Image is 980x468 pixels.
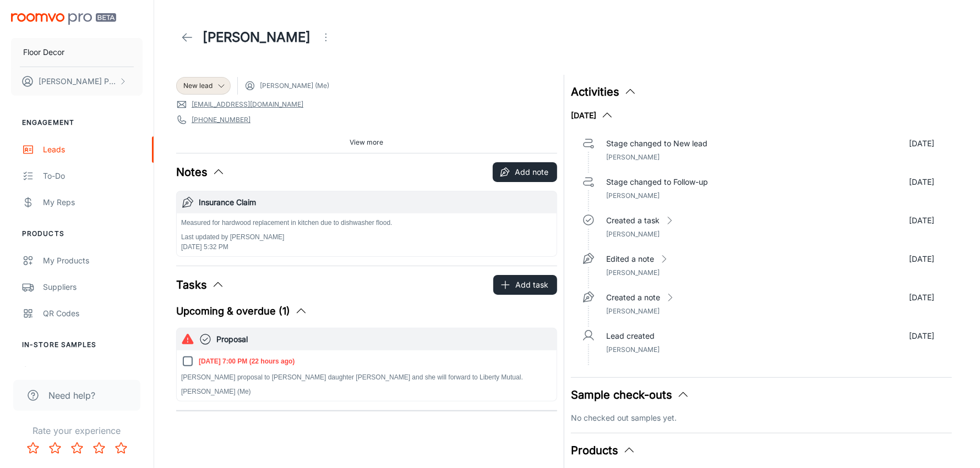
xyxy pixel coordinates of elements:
[43,255,143,267] div: My Products
[909,137,934,150] p: [DATE]
[493,275,557,295] button: Add task
[11,38,143,67] button: Floor Decor
[43,366,143,378] div: My Samples
[176,77,231,95] div: New lead
[181,232,393,242] p: Last updated by [PERSON_NAME]
[43,281,143,293] div: Suppliers
[606,345,660,354] span: [PERSON_NAME]
[350,137,384,147] span: View more
[11,13,116,25] img: Roomvo PRO Beta
[110,437,132,459] button: Rate 5 star
[571,442,636,459] button: Products
[909,330,934,342] p: [DATE]
[606,176,708,188] p: Stage changed to Follow-up
[203,27,311,47] h1: [PERSON_NAME]
[199,196,552,208] h6: Insurance Claim
[199,356,295,366] p: [DATE] 7:00 PM (22 hours ago)
[346,134,388,151] button: View more
[43,170,143,182] div: To-do
[88,437,110,459] button: Rate 4 star
[43,144,143,156] div: Leads
[181,372,552,382] p: [PERSON_NAME] proposal to [PERSON_NAME] daughter [PERSON_NAME] and she will forward to Liberty Mu...
[571,387,690,403] button: Sample check-outs
[181,242,393,252] p: [DATE] 5:32 PM
[571,84,637,100] button: Activities
[176,277,225,293] button: Tasks
[606,291,660,304] p: Created a note
[176,304,308,319] button: Upcoming & overdue (1)
[606,253,654,265] p: Edited a note
[43,307,143,320] div: QR Codes
[606,191,660,200] span: [PERSON_NAME]
[23,46,64,58] p: Floor Decor
[44,437,66,459] button: Rate 2 star
[909,253,934,265] p: [DATE]
[11,67,143,96] button: [PERSON_NAME] Phoenix
[9,424,145,437] p: Rate your experience
[66,437,88,459] button: Rate 3 star
[183,81,213,91] span: New lead
[181,218,393,228] p: Measured for hardwood replacement in kitchen due to dishwasher flood.
[216,333,552,345] h6: Proposal
[606,137,707,150] p: Stage changed to New lead
[177,191,557,256] button: Insurance ClaimMeasured for hardwood replacement in kitchen due to dishwasher flood.Last updated ...
[315,26,337,48] button: Open menu
[48,389,95,402] span: Need help?
[192,100,303,109] a: [EMAIL_ADDRESS][DOMAIN_NAME]
[909,291,934,304] p: [DATE]
[493,162,557,182] button: Add note
[909,176,934,188] p: [DATE]
[606,330,655,342] p: Lead created
[606,214,660,227] p: Created a task
[176,164,225,180] button: Notes
[606,153,660,161] span: [PERSON_NAME]
[181,387,552,397] p: [PERSON_NAME] (Me)
[22,437,44,459] button: Rate 1 star
[571,109,614,122] button: [DATE]
[909,214,934,227] p: [DATE]
[606,230,660,238] span: [PERSON_NAME]
[606,268,660,277] span: [PERSON_NAME]
[606,307,660,315] span: [PERSON_NAME]
[177,328,557,401] button: Proposal[DATE] 7:00 PM (22 hours ago)[PERSON_NAME] proposal to [PERSON_NAME] daughter [PERSON_NAM...
[39,75,116,87] p: [PERSON_NAME] Phoenix
[571,412,952,424] p: No checked out samples yet.
[260,81,329,91] span: [PERSON_NAME] (Me)
[43,196,143,208] div: My Reps
[192,115,251,125] a: [PHONE_NUMBER]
